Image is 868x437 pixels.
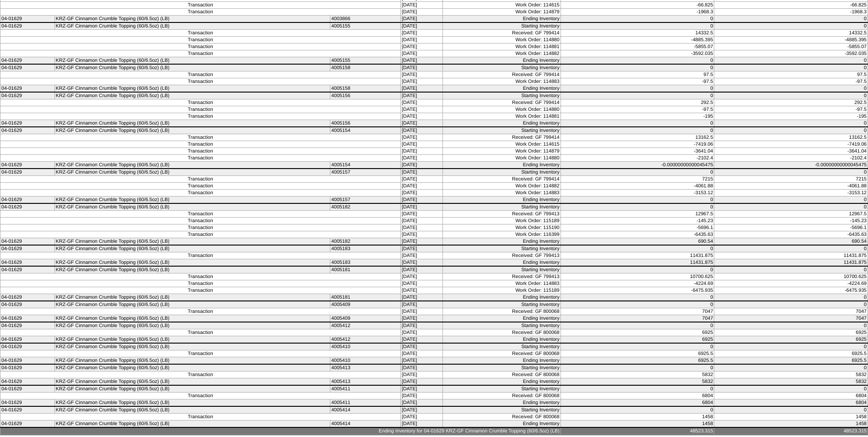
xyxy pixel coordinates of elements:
[0,120,55,127] td: 04-01629
[442,252,561,259] td: Received: GF 799413
[400,197,442,204] td: [DATE]
[330,64,401,71] td: 4005158
[561,57,714,65] td: 0
[0,44,401,50] td: Transaction
[561,287,714,294] td: -6475.935
[442,245,561,252] td: Starting Inventory
[400,280,442,287] td: [DATE]
[0,259,55,267] td: 04-01629
[400,273,442,280] td: [DATE]
[442,218,561,224] td: Work Order: 115189
[0,162,55,169] td: 04-01629
[330,336,401,344] td: 4005412
[400,57,442,65] td: [DATE]
[442,9,561,16] td: Work Order: 114879
[714,64,868,71] td: 0
[400,37,442,44] td: [DATE]
[561,50,714,57] td: -3592.035
[714,238,868,246] td: 690.54
[0,301,55,308] td: 04-01629
[0,294,55,301] td: 04-01629
[714,176,868,183] td: 7215
[714,294,868,301] td: 0
[400,211,442,218] td: [DATE]
[54,322,330,329] td: KRZ-GF Cinnamon Crumble Topping (60/6.5oz) (LB)
[442,266,561,273] td: Starting Inventory
[561,343,714,350] td: 0
[714,343,868,350] td: 0
[714,22,868,30] td: 0
[714,162,868,169] td: -0.00000000000045475
[400,134,442,141] td: [DATE]
[0,169,55,176] td: 04-01629
[561,203,714,211] td: 0
[442,141,561,148] td: Work Order: 114615
[442,148,561,155] td: Work Order: 114879
[714,273,868,280] td: 10700.625
[442,169,561,176] td: Starting Inventory
[0,357,55,365] td: 04-01629
[0,197,55,204] td: 04-01629
[400,141,442,148] td: [DATE]
[714,315,868,322] td: 7047
[442,71,561,78] td: Received: GF 799414
[561,162,714,169] td: -0.00000000000045475
[561,155,714,162] td: -2102.4
[561,134,714,141] td: 13162.5
[714,336,868,344] td: 6925
[442,64,561,71] td: Starting Inventory
[54,245,330,252] td: KRZ-GF Cinnamon Crumble Topping (60/6.5oz) (LB)
[561,99,714,106] td: 292.5
[442,50,561,57] td: Work Order: 114882
[54,315,330,322] td: KRZ-GF Cinnamon Crumble Topping (60/6.5oz) (LB)
[400,30,442,37] td: [DATE]
[400,252,442,259] td: [DATE]
[561,16,714,23] td: 0
[0,315,55,322] td: 04-01629
[400,343,442,350] td: [DATE]
[330,127,401,134] td: 4005154
[0,92,55,99] td: 04-01629
[714,37,868,44] td: -4885.395
[714,155,868,162] td: -2102.4
[714,92,868,99] td: 0
[561,211,714,218] td: 12967.5
[400,162,442,169] td: [DATE]
[400,148,442,155] td: [DATE]
[714,141,868,148] td: -7419.06
[54,162,330,169] td: KRZ-GF Cinnamon Crumble Topping (60/6.5oz) (LB)
[714,218,868,224] td: -145.23
[714,9,868,16] td: -1968.3
[400,231,442,238] td: [DATE]
[330,57,401,65] td: 4005155
[400,50,442,57] td: [DATE]
[0,155,401,162] td: Transaction
[330,162,401,169] td: 4005154
[400,113,442,120] td: [DATE]
[714,190,868,197] td: -3153.12
[714,78,868,85] td: -97.5
[561,2,714,9] td: -66.825
[561,44,714,50] td: -5855.07
[561,273,714,280] td: 10700.625
[714,2,868,9] td: -66.825
[0,2,401,9] td: Transaction
[400,287,442,294] td: [DATE]
[442,238,561,246] td: Ending Inventory
[54,85,330,93] td: KRZ-GF Cinnamon Crumble Topping (60/6.5oz) (LB)
[714,308,868,315] td: 7047
[442,134,561,141] td: Received: GF 799414
[561,176,714,183] td: 7215
[442,16,561,23] td: Ending Inventory
[561,245,714,252] td: 0
[714,287,868,294] td: -6475.935
[442,37,561,44] td: Work Order: 114880
[0,99,401,106] td: Transaction
[0,224,401,231] td: Transaction
[0,148,401,155] td: Transaction
[54,57,330,65] td: KRZ-GF Cinnamon Crumble Topping (60/6.5oz) (LB)
[561,252,714,259] td: 11431.875
[400,106,442,113] td: [DATE]
[400,183,442,190] td: [DATE]
[0,336,55,344] td: 04-01629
